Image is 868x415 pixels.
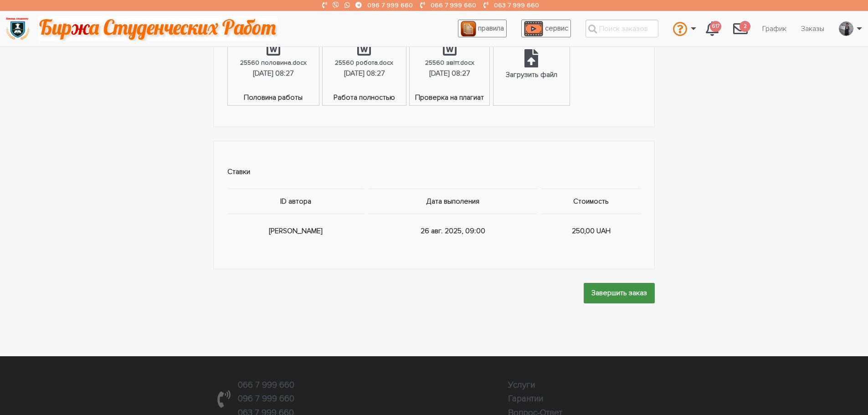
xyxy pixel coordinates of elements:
td: [PERSON_NAME] [227,214,367,248]
a: 096 7 999 660 [238,393,294,404]
span: правила [478,24,504,33]
a: Гарантии [508,393,543,404]
div: [DATE] 08:27 [429,68,470,80]
a: График [755,20,794,37]
img: motto-2ce64da2796df845c65ce8f9480b9c9d679903764b3ca6da4b6de107518df0fe.gif [38,16,277,41]
input: Завершить заказ [584,283,655,303]
a: сервис [521,20,571,37]
span: Работа полностью [323,92,406,105]
td: Ставки [227,155,641,189]
a: Услуги [508,379,535,390]
div: Загрузить файл [506,69,557,81]
a: 25560 половина.docx[DATE] 08:27 [228,25,319,92]
td: 26 авг. 2025, 09:00 [366,214,539,248]
span: 617 [710,21,721,32]
div: [DATE] 08:27 [253,68,293,80]
th: Стоимость [539,189,641,214]
a: 2 [726,16,755,41]
a: 25560 робота.docx[DATE] 08:27 [323,25,406,92]
a: Заказы [794,20,832,37]
a: 096 7 999 660 [367,1,413,9]
a: 063 7 999 660 [494,1,539,9]
td: 250,00 UAH [539,214,641,248]
div: [DATE] 08:27 [344,68,385,80]
img: 20171208_160937.jpg [839,21,853,36]
a: 25560 звітт.docx[DATE] 08:27 [410,25,489,92]
a: 066 7 999 660 [431,1,476,9]
div: 25560 половина.docx [240,57,307,68]
span: сервис [545,24,568,33]
input: Поиск заказов [586,20,658,37]
img: logo-135dea9cf721667cc4ddb0c1795e3ba8b7f362e3d0c04e2cc90b931989920324.png [5,16,30,41]
th: ID автора [227,189,367,214]
span: Половина работы [228,92,319,105]
a: 066 7 999 660 [238,379,294,390]
div: 25560 звітт.docx [425,57,474,68]
div: 25560 робота.docx [335,57,393,68]
img: agreement_icon-feca34a61ba7f3d1581b08bc946b2ec1ccb426f67415f344566775c155b7f62c.png [461,21,476,36]
a: 617 [699,16,726,41]
a: правила [458,20,507,37]
th: Дата выполения [366,189,539,214]
span: 2 [740,21,750,32]
img: play_icon-49f7f135c9dc9a03216cfdbccbe1e3994649169d890fb554cedf0eac35a01ba8.png [524,21,543,36]
span: Проверка на плагиат [410,92,489,105]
